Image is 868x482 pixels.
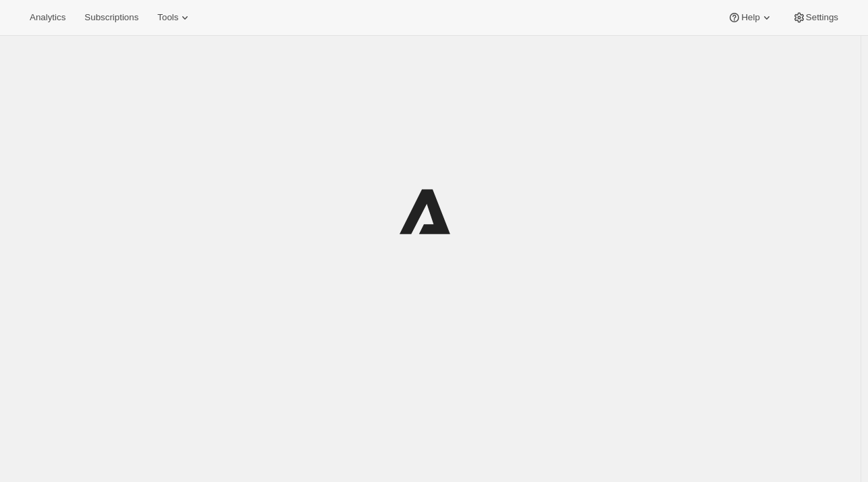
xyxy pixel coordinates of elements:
span: Subscriptions [84,12,138,23]
span: Tools [157,12,178,23]
button: Subscriptions [76,8,146,27]
span: Help [741,12,759,23]
button: Analytics [22,8,74,27]
span: Analytics [30,12,65,23]
button: Settings [784,8,846,27]
button: Help [720,8,781,27]
span: Settings [806,12,838,23]
button: Tools [149,8,200,27]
